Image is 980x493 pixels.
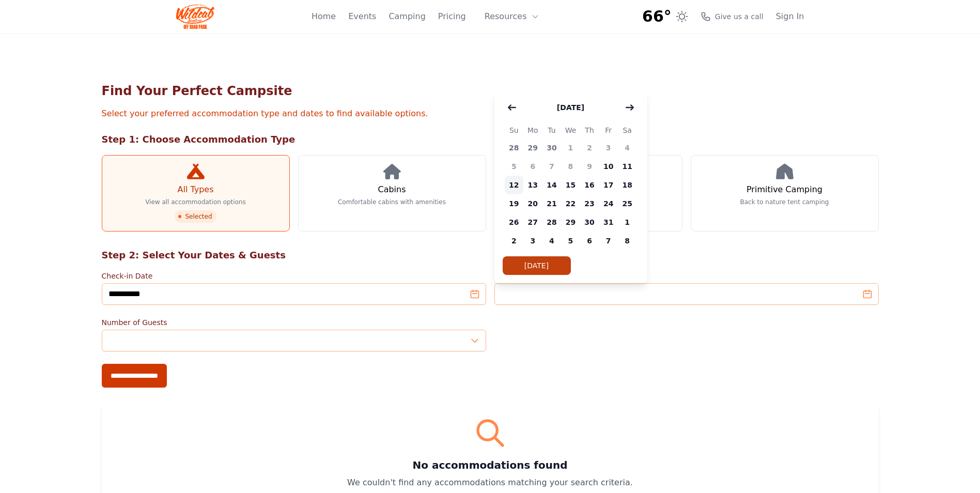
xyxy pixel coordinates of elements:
a: Camping [388,10,425,23]
span: 4 [618,138,637,157]
span: 28 [505,138,524,157]
p: We couldn't find any accommodations matching your search criteria. [114,476,866,489]
span: 7 [599,232,618,250]
span: 23 [580,194,599,213]
span: 29 [561,213,580,232]
a: Events [348,10,376,23]
span: 30 [542,138,562,157]
span: 7 [542,157,562,176]
span: We [561,124,580,136]
p: View all accommodation options [145,198,246,206]
a: All Types View all accommodation options Selected [102,155,290,232]
h1: Find Your Perfect Campsite [102,83,879,99]
span: 1 [561,138,580,157]
span: 17 [599,176,618,194]
span: 12 [505,176,524,194]
a: Cabins Comfortable cabins with amenities [298,155,486,232]
span: 3 [523,232,542,250]
span: 2 [580,138,599,157]
span: 24 [599,194,618,213]
a: Home [312,10,336,23]
span: 27 [523,213,542,232]
span: 21 [542,194,562,213]
span: 8 [618,232,637,250]
h2: Step 2: Select Your Dates & Guests [102,248,879,263]
span: 31 [599,213,618,232]
span: Su [505,124,524,136]
h3: No accommodations found [114,458,866,472]
span: 13 [523,176,542,194]
span: 18 [618,176,637,194]
span: 66° [642,7,672,26]
span: 29 [523,138,542,157]
h2: Step 1: Choose Accommodation Type [102,132,879,147]
button: [DATE] [503,256,571,275]
span: 20 [523,194,542,213]
span: 9 [580,157,599,176]
button: [DATE] [547,97,595,118]
span: 5 [561,232,580,250]
a: Give us a call [701,11,764,22]
p: Select your preferred accommodation type and dates to find available options. [102,107,879,120]
span: 14 [542,176,562,194]
span: 11 [618,157,637,176]
span: 5 [505,157,524,176]
span: 2 [505,232,524,250]
p: Back to nature tent camping [740,198,829,206]
h3: All Types [177,183,213,196]
label: Number of Guests [102,317,486,328]
label: Check-in Date [102,271,486,281]
span: 3 [599,138,618,157]
span: Tu [542,124,562,136]
span: 4 [542,232,562,250]
a: Sign In [776,10,804,23]
span: Selected [175,210,216,223]
button: Resources [478,6,546,27]
span: 19 [505,194,524,213]
span: 1 [618,213,637,232]
p: Comfortable cabins with amenities [338,198,446,206]
span: 6 [523,157,542,176]
img: Wildcat Logo [176,4,215,29]
span: 8 [561,157,580,176]
a: Primitive Camping Back to nature tent camping [691,155,879,232]
span: Sa [618,124,637,136]
span: 16 [580,176,599,194]
a: Pricing [438,10,466,23]
span: 22 [561,194,580,213]
span: 30 [580,213,599,232]
span: Fr [599,124,618,136]
span: 10 [599,157,618,176]
span: Th [580,124,599,136]
h3: Cabins [378,183,406,196]
span: 25 [618,194,637,213]
span: 28 [542,213,562,232]
span: Give us a call [715,11,764,22]
h3: Primitive Camping [746,183,822,196]
span: 26 [505,213,524,232]
span: Mo [523,124,542,136]
span: 6 [580,232,599,250]
span: 15 [561,176,580,194]
label: Check-out Date [494,271,879,281]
